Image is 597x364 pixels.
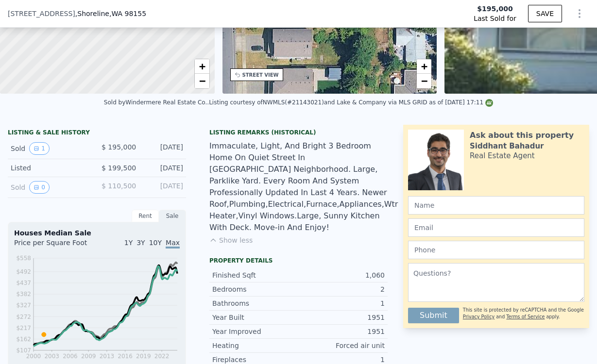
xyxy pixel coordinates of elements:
button: View historical data [29,142,50,155]
div: Forced air unit [299,341,385,350]
div: Listing courtesy of NWMLS (#21143021) and Lake & Company via MLS GRID as of [DATE] 17:11 [209,99,493,106]
span: − [199,75,205,87]
div: Listing Remarks (Historical) [209,129,388,136]
button: Show Options [570,4,589,23]
div: 1951 [299,327,385,336]
tspan: 2009 [81,353,96,360]
span: Last Sold for [474,14,516,23]
span: Max [166,239,180,248]
div: LISTING & SALE HISTORY [8,129,186,138]
span: $ 195,000 [102,143,136,151]
div: Sold [11,181,89,194]
span: 3Y [136,239,145,247]
span: 10Y [149,239,162,247]
tspan: $382 [16,291,31,298]
tspan: 2016 [118,353,133,360]
span: $ 110,500 [102,182,136,190]
tspan: 2022 [154,353,170,360]
div: Year Built [212,313,299,322]
span: $ 199,500 [102,164,136,172]
div: Ask about this property [470,130,574,141]
tspan: 2000 [26,353,41,360]
input: Phone [408,241,584,259]
tspan: 2013 [100,353,115,360]
div: Sold [11,142,89,155]
div: Bathrooms [212,298,299,308]
button: Submit [408,308,459,323]
a: Zoom in [195,59,209,74]
tspan: $217 [16,325,31,331]
div: Sale [159,210,186,222]
tspan: 2019 [136,353,151,360]
div: Siddhant Bahadur [470,141,544,151]
a: Zoom out [417,74,431,88]
a: Terms of Service [506,314,545,319]
span: [STREET_ADDRESS] [8,9,75,18]
div: [DATE] [144,163,183,173]
div: Houses Median Sale [14,228,180,238]
tspan: 2003 [44,353,59,360]
span: 1Y [124,239,133,247]
div: 2 [299,284,385,294]
span: + [421,60,427,72]
span: − [421,75,427,87]
div: STREET VIEW [242,71,279,79]
tspan: $162 [16,336,31,343]
div: [DATE] [144,181,183,194]
a: Privacy Policy [463,314,495,319]
button: Show less [209,235,253,245]
tspan: 2006 [63,353,78,360]
tspan: $272 [16,314,31,320]
tspan: $327 [16,302,31,309]
tspan: $437 [16,280,31,286]
div: Real Estate Agent [470,151,535,161]
div: Rent [132,210,159,222]
tspan: $107 [16,347,31,354]
a: Zoom in [417,59,431,74]
div: Property details [209,257,388,265]
div: Bedrooms [212,284,299,294]
a: Zoom out [195,74,209,88]
input: Email [408,218,584,237]
span: , WA 98155 [109,10,146,17]
div: 1951 [299,313,385,322]
button: SAVE [528,5,562,22]
tspan: $492 [16,268,31,275]
div: This site is protected by reCAPTCHA and the Google and apply. [463,304,584,323]
span: + [199,60,205,72]
div: Price per Square Foot [14,238,97,253]
div: Finished Sqft [212,270,299,280]
div: Immaculate, Light, And Bright 3 Bedroom Home On Quiet Street In [GEOGRAPHIC_DATA] Neighborhood. L... [209,140,388,233]
button: View historical data [29,181,50,194]
div: 1,060 [299,270,385,280]
tspan: $558 [16,255,31,262]
div: Year Improved [212,327,299,336]
img: NWMLS Logo [485,99,493,107]
div: [DATE] [144,142,183,155]
span: $195,000 [477,4,513,14]
div: 1 [299,298,385,308]
div: Listed [11,163,89,173]
div: Sold by Windermere Real Estate Co. . [104,99,209,106]
input: Name [408,196,584,215]
span: , Shoreline [75,9,146,18]
div: Heating [212,341,299,350]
